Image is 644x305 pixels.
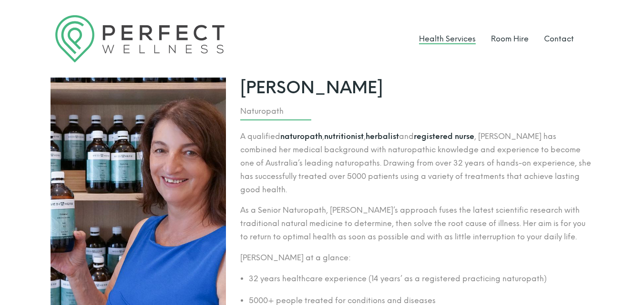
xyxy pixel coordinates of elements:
[240,251,593,265] p: [PERSON_NAME] at a glance:
[419,34,476,43] a: Health Services
[366,132,399,141] strong: herbalist
[280,132,322,141] strong: naturopath
[240,105,593,118] div: Naturopath
[240,204,593,244] p: As a Senior Naturopath, [PERSON_NAME]’s approach fuses the latest scientific research with tradit...
[240,130,593,197] p: A qualified , , and , [PERSON_NAME] has combined her medical background with naturopathic knowled...
[491,34,529,43] a: Room Hire
[249,272,593,285] li: 32 years healthcare experience (14 years’ as a registered practicing naturopath)
[414,132,474,141] strong: registered nurse
[55,15,225,62] img: Logo Perfect Wellness 710x197
[544,34,574,43] a: Contact
[324,132,364,141] strong: nutritionist
[240,78,593,98] span: [PERSON_NAME]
